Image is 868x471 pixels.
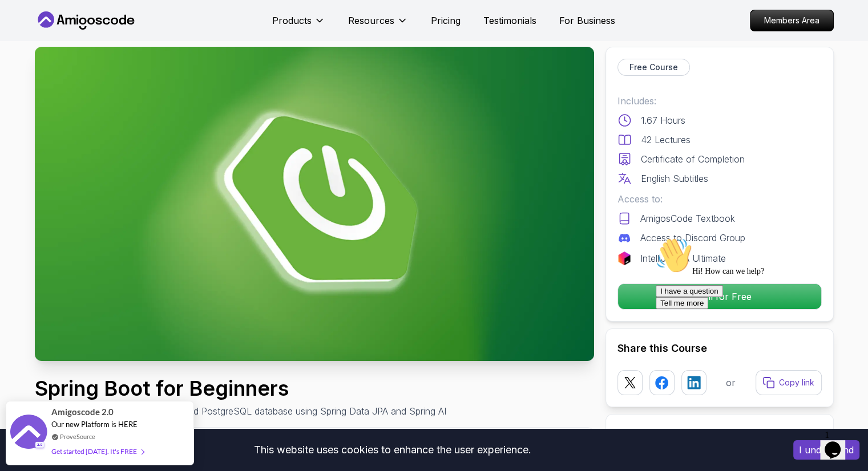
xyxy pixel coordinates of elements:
button: Resources [348,14,408,36]
iframe: chat widget [820,425,857,460]
a: ProveSource [60,432,95,441]
iframe: chat widget [651,233,857,420]
div: This website uses cookies to enhance the user experience. [9,437,776,462]
img: jetbrains logo [617,251,631,265]
img: :wave: [5,5,41,41]
h2: Share this Course [617,340,822,356]
p: Build a CRUD API with Spring Boot and PostgreSQL database using Spring Data JPA and Spring AI [35,404,446,418]
p: Free Course [629,62,678,73]
img: spring-boot-for-beginners_thumbnail [35,47,594,361]
button: Tell me more [5,64,57,76]
p: Includes: [617,94,822,108]
button: I have a question [5,52,72,64]
a: Testimonials [483,14,536,27]
p: Certificate of Completion [641,152,745,166]
p: IntelliJ IDEA Ultimate [640,251,726,265]
p: Access to: [617,192,822,206]
a: For Business [559,14,615,27]
a: Pricing [431,14,461,27]
p: Resources [348,14,394,27]
h1: Spring Boot for Beginners [35,377,446,400]
p: Members Area [750,10,833,31]
span: Our new Platform is HERE [51,420,138,429]
p: 1.67 Hours [641,113,685,127]
span: Hi! How can we help? [5,34,113,43]
p: Enroll for Free [618,284,821,309]
p: English Subtitles [641,172,708,185]
button: Products [272,14,325,36]
p: Access to Discord Group [640,231,745,245]
p: 42 Lectures [641,133,691,147]
span: Amigoscode 2.0 [51,405,114,419]
div: 👋Hi! How can we help?I have a questionTell me more [5,5,210,76]
img: provesource social proof notification image [10,415,47,452]
button: Accept cookies [793,440,859,460]
p: AmigosCode Textbook [640,212,735,225]
button: Enroll for Free [617,283,822,310]
h3: Got a Team of 5 or More? [617,426,822,442]
p: Products [272,14,312,27]
div: Get started [DATE]. It's FREE [51,445,144,458]
a: Members Area [750,10,834,31]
